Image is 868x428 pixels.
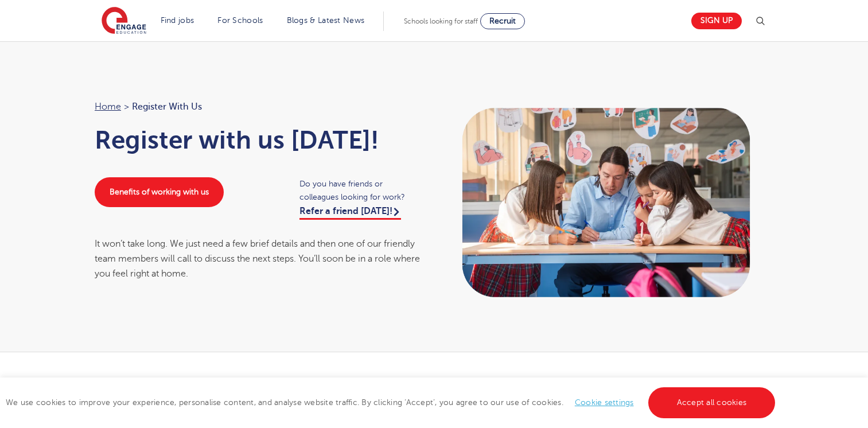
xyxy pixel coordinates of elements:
[480,13,525,29] a: Recruit
[299,206,401,220] a: Refer a friend [DATE]!
[95,99,423,114] nav: breadcrumb
[489,17,516,25] span: Recruit
[299,177,423,204] span: Do you have friends or colleagues looking for work?
[102,7,146,36] img: Engage Education
[217,16,263,25] a: For Schools
[95,177,224,207] a: Benefits of working with us
[287,16,365,25] a: Blogs & Latest News
[95,102,121,112] a: Home
[691,13,742,29] a: Sign up
[132,99,202,114] span: Register with us
[404,17,478,25] span: Schools looking for staff
[6,398,778,407] span: We use cookies to improve your experience, personalise content, and analyse website traffic. By c...
[575,398,634,407] a: Cookie settings
[124,102,129,112] span: >
[161,16,194,25] a: Find jobs
[95,236,423,282] div: It won’t take long. We just need a few brief details and then one of our friendly team members wi...
[95,126,423,154] h1: Register with us [DATE]!
[648,387,776,418] a: Accept all cookies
